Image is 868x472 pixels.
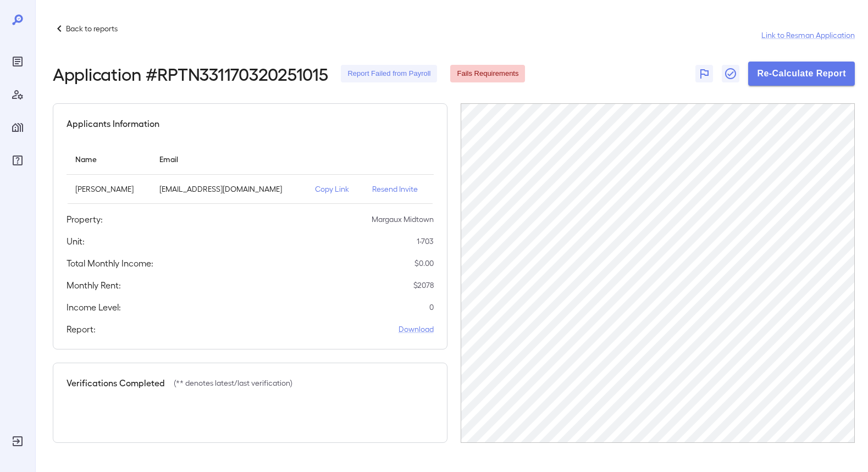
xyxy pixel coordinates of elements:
[9,432,26,450] div: Log Out
[67,257,153,270] h5: Total Monthly Income:
[75,184,142,195] p: [PERSON_NAME]
[67,143,151,175] th: Name
[341,69,437,79] span: Report Failed from Payroll
[53,64,328,84] h2: Application # RPTN331170320251015
[67,279,121,292] h5: Monthly Rent:
[450,69,525,79] span: Fails Requirements
[722,65,739,82] button: Close Report
[315,184,355,195] p: Copy Link
[67,117,159,130] h5: Applicants Information
[372,184,425,195] p: Resend Invite
[695,65,713,82] button: Flag Report
[66,23,118,34] p: Back to reports
[413,280,434,291] p: $ 2078
[9,53,26,70] div: Reports
[151,143,306,175] th: Email
[761,30,855,41] a: Link to Resman Application
[399,324,434,335] a: Download
[372,214,434,225] p: Margaux Midtown
[159,184,297,195] p: [EMAIL_ADDRESS][DOMAIN_NAME]
[67,143,434,204] table: simple table
[67,376,165,390] h5: Verifications Completed
[429,302,434,313] p: 0
[9,152,26,169] div: FAQ
[9,86,26,103] div: Manage Users
[748,62,855,86] button: Re-Calculate Report
[414,258,434,269] p: $ 0.00
[174,377,292,388] p: (** denotes latest/last verification)
[67,213,103,226] h5: Property:
[9,119,26,136] div: Manage Properties
[417,236,434,247] p: 1-703
[67,235,85,248] h5: Unit:
[67,323,96,336] h5: Report:
[67,301,121,314] h5: Income Level:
